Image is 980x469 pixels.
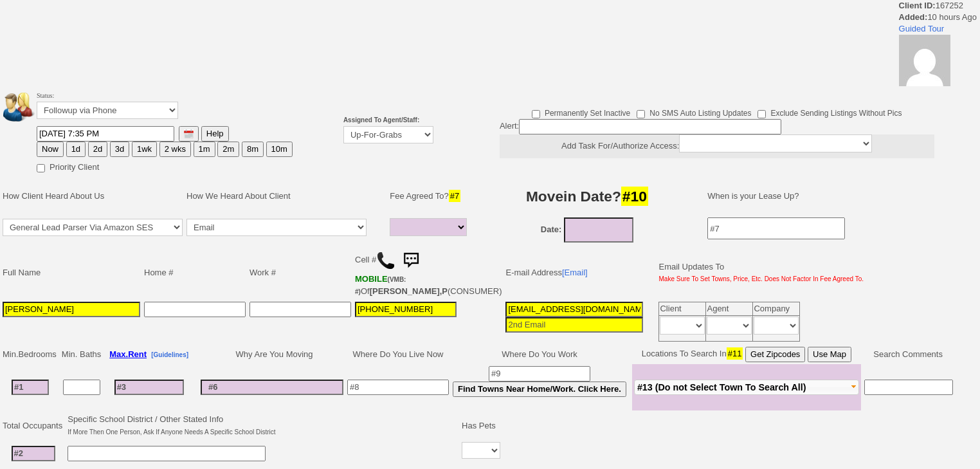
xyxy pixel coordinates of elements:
[66,412,277,440] td: Specific School District / Other Stated Info
[621,187,648,206] span: #10
[353,246,504,300] td: Cell # Of (CONSUMER)
[199,345,345,364] td: Why Are You Moving
[37,158,99,173] label: Priority Client
[562,268,588,277] a: [Email]
[109,349,147,359] b: Max.
[808,347,851,362] button: Use Map
[745,347,805,362] button: Get Zipcodes
[1,177,185,216] td: How Client Heard About Us
[142,246,248,300] td: Home #
[899,1,936,10] b: Client ID:
[727,347,743,360] span: #11
[347,380,449,395] input: #8
[66,142,86,157] button: 1d
[3,93,42,122] img: people.png
[504,246,645,300] td: E-mail Address
[151,349,188,359] a: [Guidelines]
[861,345,956,364] td: Search Comments
[637,104,751,119] label: No SMS Auto Listing Updates
[217,142,239,157] button: 2m
[500,134,934,158] center: Add Task For/Authorize Access:
[343,116,419,124] b: Assigned To Agent/Staff:
[151,351,188,358] b: [Guidelines]
[460,412,502,440] td: Has Pets
[345,345,451,364] td: Where Do You Live Now
[266,142,293,157] button: 10m
[706,302,753,316] td: Agent
[201,126,229,142] button: Help
[242,142,264,157] button: 8m
[201,380,343,395] input: #6
[694,177,955,216] td: When is your Lease Up?
[658,275,864,282] font: Make Sure To Set Towns, Price, Etc. Does Not Factor In Fee Agreed To.
[1,345,60,364] td: Min.
[1,246,142,300] td: Full Name
[355,274,388,284] font: MOBILE
[659,302,706,316] td: Client
[758,110,766,118] input: Exclude Sending Listings Without Pics
[19,349,57,359] span: Bedrooms
[642,349,851,358] nobr: Locations To Search In
[1,412,66,440] td: Total Occupants
[451,345,628,364] td: Where Do You Work
[37,142,64,157] button: Now
[132,142,157,157] button: 1wk
[388,177,473,216] td: Fee Agreed To?
[88,142,107,157] button: 2d
[532,110,540,118] input: Permanently Set Inactive
[185,177,381,216] td: How We Heard About Client
[637,110,645,118] input: No SMS Auto Listing Updates
[505,317,643,333] input: 2nd Email
[37,164,45,172] input: Priority Client
[532,104,630,119] label: Permanently Set Inactive
[707,217,845,239] input: #7
[370,286,448,296] b: [PERSON_NAME],P
[505,302,643,317] input: 1st Email - Question #0
[398,248,424,273] img: sms.png
[500,119,934,158] div: Alert:
[159,142,191,157] button: 2 wks
[248,246,353,300] td: Work #
[453,382,626,397] button: Find Towns Near Home/Work. Click Here.
[114,380,184,395] input: #3
[12,446,55,461] input: #2
[649,246,866,300] td: Email Updates To
[194,142,215,157] button: 1m
[541,225,562,234] b: Date:
[376,251,395,270] img: call.png
[899,35,950,86] img: a3436c701fe80efcf5d2de7126ad5981
[489,366,590,382] input: #9
[637,382,806,392] span: #13 (Do not Select Town To Search All)
[184,129,194,139] img: [calendar icon]
[68,428,275,436] font: If More Then One Person, Ask If Anyone Needs A Specific School District
[482,185,693,208] h3: Movein Date?
[899,24,945,33] a: Guided Tour
[128,349,147,359] span: Rent
[634,380,859,395] button: #13 (Do not Select Town To Search All)
[899,12,928,22] b: Added:
[753,302,800,316] td: Company
[37,92,178,116] font: Status:
[449,190,460,202] span: #7
[110,142,129,157] button: 3d
[12,380,49,395] input: #1
[60,345,103,364] td: Min. Baths
[758,104,902,119] label: Exclude Sending Listings Without Pics
[355,274,406,296] b: T-Mobile USA, Inc.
